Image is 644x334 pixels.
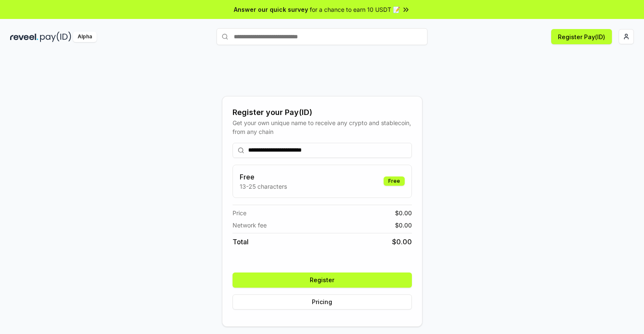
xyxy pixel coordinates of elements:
[10,32,38,42] img: reveel_dark
[40,32,71,42] img: pay_id
[384,176,405,186] div: Free
[392,237,412,247] span: $ 0.00
[234,5,308,14] span: Answer our quick survey
[233,221,267,230] span: Network fee
[233,107,412,118] div: Register your Pay(ID)
[233,118,412,136] div: Get your own unique name to receive any crypto and stablecoin, from any chain
[73,32,97,42] div: Alpha
[233,208,246,217] span: Price
[395,221,412,230] span: $ 0.00
[233,294,412,310] button: Pricing
[551,29,612,44] button: Register Pay(ID)
[240,172,287,182] h3: Free
[233,273,412,288] button: Register
[240,182,287,191] p: 13-25 characters
[310,5,400,14] span: for a chance to earn 10 USDT 📝
[395,208,412,217] span: $ 0.00
[233,237,249,247] span: Total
